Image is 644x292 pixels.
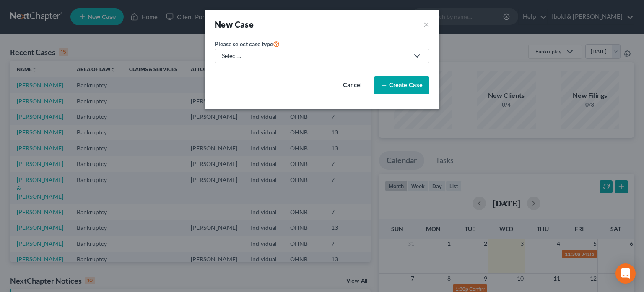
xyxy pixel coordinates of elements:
button: × [423,18,429,30]
span: Please select case type [215,40,273,47]
strong: New Case [215,19,254,29]
div: Select... [222,52,409,60]
button: Cancel [334,77,371,94]
div: Open Intercom Messenger [615,263,636,284]
button: Create Case [374,76,429,94]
